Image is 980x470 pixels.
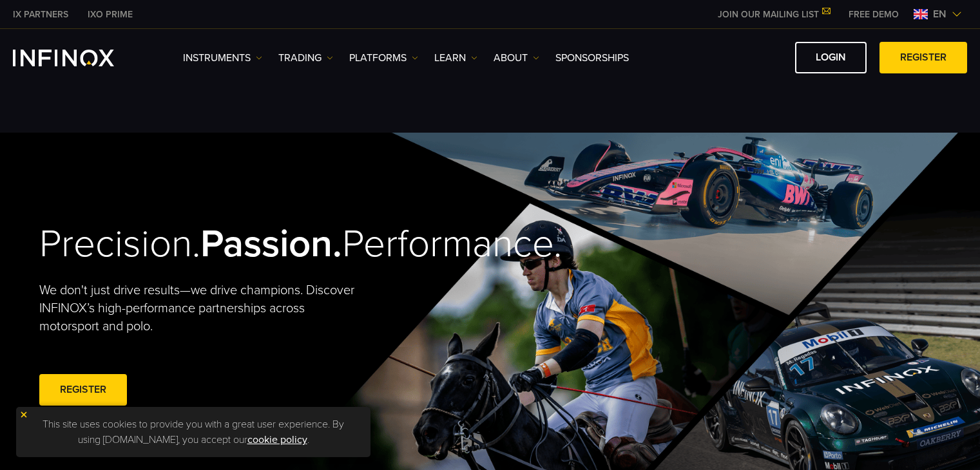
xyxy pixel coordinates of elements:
span: en [928,6,952,22]
p: We don't just drive results—we drive champions. Discover INFINOX’s high-performance partnerships ... [39,281,364,335]
a: cookie policy [247,433,307,446]
a: Learn [434,50,477,66]
a: LOGIN [795,42,867,73]
strong: Passion. [200,221,342,267]
a: ABOUT [494,50,539,66]
a: INFINOX [3,8,78,21]
a: REGISTER [879,42,967,73]
a: INFINOX [78,8,142,21]
h2: Precision. Performance. [39,221,445,268]
a: INFINOX Logo [13,50,144,66]
img: yellow close icon [19,410,28,419]
a: INFINOX MENU [839,8,908,21]
p: This site uses cookies to provide you with a great user experience. By using [DOMAIN_NAME], you a... [23,413,364,451]
a: Instruments [183,50,262,66]
a: REGISTER [39,374,127,406]
a: PLATFORMS [349,50,418,66]
a: TRADING [278,50,333,66]
a: SPONSORSHIPS [555,50,629,66]
a: JOIN OUR MAILING LIST [708,9,839,20]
